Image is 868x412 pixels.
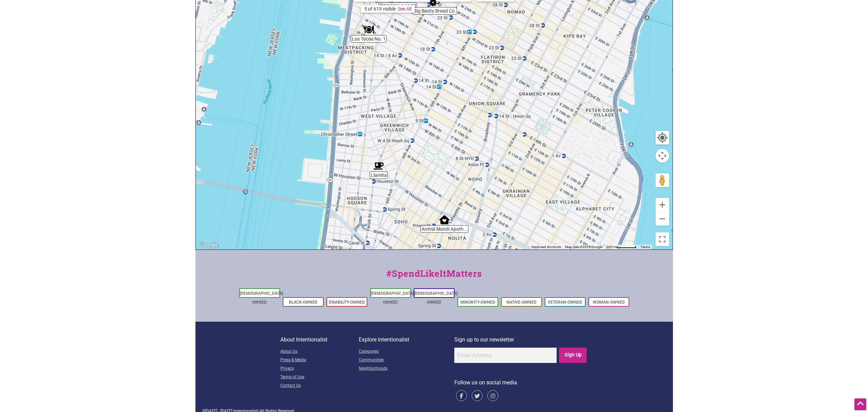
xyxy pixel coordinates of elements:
[280,335,359,344] p: About Intentionalist
[454,378,588,387] p: Follow us on social media
[606,245,616,249] span: 200 m
[329,300,365,305] a: Disability-Owned
[532,245,561,249] button: Keyboard shortcuts
[565,245,602,249] span: Map data ©2025 Google
[280,365,359,373] a: Privacy
[656,212,669,226] button: Zoom out
[460,300,495,305] a: Minority-Owned
[454,348,557,363] input: Email Address
[197,241,220,249] a: Open this area in Google Maps (opens a new window)
[656,173,669,187] button: Drag Pegman onto the map to open Street View
[604,245,638,249] button: Map Scale: 200 m per 55 pixels
[364,25,374,35] div: Los Tacos No. 1
[197,241,220,249] img: Google
[359,348,454,356] a: Categories
[559,348,587,363] input: Sign Up
[593,300,625,305] a: Woman-Owned
[280,348,359,356] a: About Us
[854,398,866,410] div: Scroll Back to Top
[359,356,454,365] a: Communities
[359,365,454,373] a: Neighborhoods
[398,6,411,12] a: See All
[240,291,284,305] a: [DEMOGRAPHIC_DATA]-Owned
[506,300,536,305] a: Native-Owned
[359,335,454,344] p: Explore Intentionalist
[641,245,650,249] a: Terms (opens in new tab)
[280,382,359,390] a: Contact Us
[454,335,588,344] p: Sign up to our newsletter
[414,291,459,305] a: [DEMOGRAPHIC_DATA]-Owned
[364,6,396,12] div: 5 of 619 visible
[439,215,450,225] div: Anima Mundi Apothecary
[289,300,318,305] a: Black-Owned
[373,161,384,171] div: Llamita
[548,300,582,305] a: Veteran-Owned
[280,373,359,382] a: Terms of Use
[656,149,669,163] button: Map camera controls
[656,131,669,144] button: Your Location
[656,198,669,212] button: Zoom in
[195,267,673,287] div: #SpendLikeItMatters
[371,291,415,305] a: [DEMOGRAPHIC_DATA]-Owned
[280,356,359,365] a: Press & Media
[655,232,669,246] button: Toggle fullscreen view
